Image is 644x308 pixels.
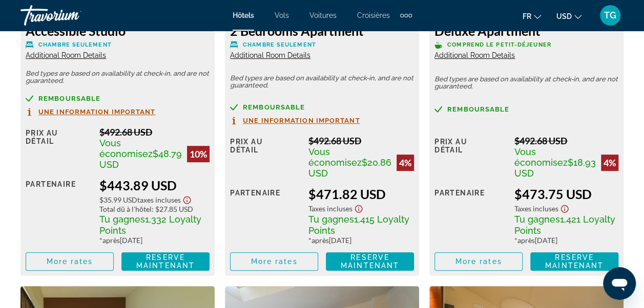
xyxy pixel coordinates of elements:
[26,252,114,271] button: More rates
[556,12,572,20] span: USD
[523,12,531,20] span: fr
[121,252,210,271] button: Reserve maintenant
[556,9,581,24] button: Change currency
[102,236,120,245] span: après
[326,252,414,271] button: Reserve maintenant
[243,104,305,111] span: Remboursable
[603,267,636,300] iframe: Bouton de lancement de la fenêtre de messagerie
[514,214,560,225] span: Tu gagnes
[230,186,301,245] div: Partenaire
[308,214,354,225] span: Tu gagnes
[357,11,390,19] a: Croisières
[137,195,181,204] span: Taxes incluses
[275,11,289,19] a: Vols
[26,107,156,116] button: Une information important
[308,236,414,245] div: * [DATE]
[99,138,153,159] span: Vous économisez
[434,51,515,59] span: Additional Room Details
[38,41,112,48] span: Chambre seulement
[187,146,210,162] div: 10%
[99,126,210,138] div: $492.68 USD
[514,236,618,245] div: * [DATE]
[604,10,616,20] span: TG
[514,186,618,202] div: $473.75 USD
[514,146,568,168] span: Vous économisez
[230,103,414,111] a: Remboursable
[400,7,412,24] button: Extra navigation items
[99,214,201,236] span: 1,332 Loyalty Points
[26,95,210,102] a: Remboursable
[230,252,318,271] button: More rates
[38,95,100,102] span: Remboursable
[308,146,362,168] span: Vous économisez
[308,135,414,146] div: $492.68 USD
[352,202,365,213] button: Show Taxes and Fees disclaimer
[447,41,551,48] span: Comprend le petit-déjeuner
[26,178,92,245] div: Partenaire
[523,9,541,24] button: Change language
[38,108,156,115] span: Une information important
[243,117,360,124] span: Une information important
[47,257,93,266] span: More rates
[514,204,558,213] span: Taxes incluses
[434,252,523,271] button: More rates
[514,135,618,146] div: $492.68 USD
[230,135,301,179] div: Prix au détail
[230,23,414,38] h3: 2 Bedrooms Apartment
[514,157,596,179] span: $18.93 USD
[251,257,298,266] span: More rates
[517,236,535,245] span: après
[434,135,507,179] div: Prix au détail
[26,70,210,84] p: Bed types are based on availability at check-in, and are not guaranteed.
[26,23,210,38] h3: Accessible Studio
[558,202,571,213] button: Show Taxes and Fees disclaimer
[447,106,509,113] span: Remboursable
[397,155,414,171] div: 4%
[308,157,391,179] span: $20.86 USD
[434,105,618,113] a: Remboursable
[601,155,618,171] div: 4%
[308,214,409,236] span: 1,415 Loyalty Points
[434,23,618,38] h3: Deluxe Apartment
[545,253,604,270] span: Reserve maintenant
[99,236,210,245] div: * [DATE]
[597,5,624,26] button: User Menu
[136,253,195,270] span: Reserve maintenant
[243,41,316,48] span: Chambre seulement
[311,236,329,245] span: après
[99,148,182,170] span: $48.79 USD
[309,11,337,19] a: Voitures
[341,253,399,270] span: Reserve maintenant
[99,205,152,213] span: Total dû à l'hôtel
[514,214,615,236] span: 1,421 Loyalty Points
[26,51,106,59] span: Additional Room Details
[99,205,210,213] div: : $27.85 USD
[434,186,507,245] div: Partenaire
[308,186,414,202] div: $471.82 USD
[230,51,310,59] span: Additional Room Details
[99,214,145,225] span: Tu gagnes
[181,193,193,205] button: Show Taxes and Fees disclaimer
[20,2,123,29] a: Travorium
[230,116,360,125] button: Une information important
[99,195,137,204] span: $35.99 USD
[308,204,352,213] span: Taxes incluses
[26,126,92,170] div: Prix au détail
[434,76,618,90] p: Bed types are based on availability at check-in, and are not guaranteed.
[455,257,502,266] span: More rates
[233,11,254,19] a: Hôtels
[99,178,210,193] div: $443.89 USD
[230,75,414,89] p: Bed types are based on availability at check-in, and are not guaranteed.
[530,252,618,271] button: Reserve maintenant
